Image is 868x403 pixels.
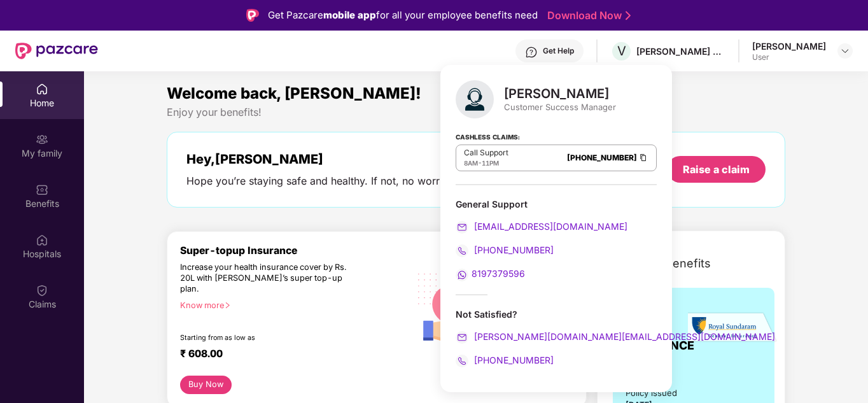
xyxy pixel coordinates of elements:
img: svg+xml;base64,PHN2ZyBpZD0iQmVuZWZpdHMiIHhtbG5zPSJodHRwOi8vd3d3LnczLm9yZy8yMDAwL3N2ZyIgd2lkdGg9Ij... [36,183,48,196]
span: [PHONE_NUMBER] [472,244,554,255]
span: [PHONE_NUMBER] [472,355,554,365]
div: Get Pazcare for all your employee benefits need [268,8,538,23]
span: right [224,302,231,309]
img: svg+xml;base64,PHN2ZyB4bWxucz0iaHR0cDovL3d3dy53My5vcmcvMjAwMC9zdmciIHhtbG5zOnhsaW5rPSJodHRwOi8vd3... [456,80,494,118]
div: Starting from as low as [180,334,356,343]
a: Download Now [547,9,627,22]
div: [PERSON_NAME] ESTATES DEVELOPERS PRIVATE LIMITED [636,45,725,57]
img: svg+xml;base64,PHN2ZyB4bWxucz0iaHR0cDovL3d3dy53My5vcmcvMjAwMC9zdmciIHhtbG5zOnhsaW5rPSJodHRwOi8vd3... [410,260,508,360]
span: V [617,43,626,59]
img: svg+xml;base64,PHN2ZyB4bWxucz0iaHR0cDovL3d3dy53My5vcmcvMjAwMC9zdmciIHdpZHRoPSIyMCIgaGVpZ2h0PSIyMC... [456,244,468,257]
div: - [464,158,508,168]
img: Clipboard Icon [638,152,648,163]
div: Know more [180,300,402,309]
img: svg+xml;base64,PHN2ZyBpZD0iSGVscC0zMngzMiIgeG1sbnM9Imh0dHA6Ly93d3cudzMub3JnLzIwMDAvc3ZnIiB3aWR0aD... [525,46,538,59]
img: Stroke [626,9,631,22]
div: Not Satisfied? [456,308,657,367]
div: Super-topup Insurance [180,244,410,257]
span: Welcome back, [PERSON_NAME]! [167,84,421,103]
div: Raise a claim [683,162,750,176]
div: ₹ 608.00 [180,348,397,363]
img: svg+xml;base64,PHN2ZyBpZD0iQ2xhaW0iIHhtbG5zPSJodHRwOi8vd3d3LnczLm9yZy8yMDAwL3N2ZyIgd2lkdGg9IjIwIi... [36,284,48,297]
button: Buy Now [180,376,232,394]
img: Logo [246,9,259,22]
div: Not Satisfied? [456,308,657,320]
span: [EMAIL_ADDRESS][DOMAIN_NAME] [472,221,627,232]
img: svg+xml;base64,PHN2ZyBpZD0iRHJvcGRvd24tMzJ4MzIiIHhtbG5zPSJodHRwOi8vd3d3LnczLm9yZy8yMDAwL3N2ZyIgd2... [840,46,850,56]
span: 8197379596 [472,268,525,279]
div: Increase your health insurance cover by Rs. 20L with [PERSON_NAME]’s super top-up plan. [180,262,354,295]
img: svg+xml;base64,PHN2ZyBpZD0iSG9zcGl0YWxzIiB4bWxucz0iaHR0cDovL3d3dy53My5vcmcvMjAwMC9zdmciIHdpZHRoPS... [36,234,48,246]
a: 8197379596 [456,268,525,279]
div: Hope you’re staying safe and healthy. If not, no worries. We’re here to help. [186,174,550,188]
span: 11PM [482,159,499,167]
strong: mobile app [323,9,376,21]
img: svg+xml;base64,PHN2ZyBpZD0iSG9tZSIgeG1sbnM9Imh0dHA6Ly93d3cudzMub3JnLzIwMDAvc3ZnIiB3aWR0aD0iMjAiIG... [36,83,48,95]
p: Call Support [464,148,508,158]
div: User [752,52,826,62]
a: [EMAIL_ADDRESS][DOMAIN_NAME] [456,221,627,232]
div: Get Help [543,46,574,56]
img: insurerLogo [688,312,777,343]
div: Hey, [PERSON_NAME] [186,152,550,167]
div: [PERSON_NAME] [752,40,826,52]
a: [PHONE_NUMBER] [567,153,637,162]
a: [PHONE_NUMBER] [456,355,554,365]
div: Customer Success Manager [504,101,616,113]
img: svg+xml;base64,PHN2ZyB4bWxucz0iaHR0cDovL3d3dy53My5vcmcvMjAwMC9zdmciIHdpZHRoPSIyMCIgaGVpZ2h0PSIyMC... [456,221,468,234]
div: General Support [456,198,657,281]
img: svg+xml;base64,PHN2ZyB3aWR0aD0iMjAiIGhlaWdodD0iMjAiIHZpZXdCb3g9IjAgMCAyMCAyMCIgZmlsbD0ibm9uZSIgeG... [36,133,48,146]
div: [PERSON_NAME] [504,86,616,101]
span: 8AM [464,159,478,167]
div: Enjoy your benefits! [167,106,785,119]
a: [PERSON_NAME][DOMAIN_NAME][EMAIL_ADDRESS][DOMAIN_NAME] [456,331,775,342]
img: svg+xml;base64,PHN2ZyB4bWxucz0iaHR0cDovL3d3dy53My5vcmcvMjAwMC9zdmciIHdpZHRoPSIyMCIgaGVpZ2h0PSIyMC... [456,269,468,281]
img: svg+xml;base64,PHN2ZyB4bWxucz0iaHR0cDovL3d3dy53My5vcmcvMjAwMC9zdmciIHdpZHRoPSIyMCIgaGVpZ2h0PSIyMC... [456,331,468,344]
span: [PERSON_NAME][DOMAIN_NAME][EMAIL_ADDRESS][DOMAIN_NAME] [472,331,775,342]
img: New Pazcare Logo [15,43,98,59]
strong: Cashless Claims: [456,129,520,143]
a: [PHONE_NUMBER] [456,244,554,255]
div: General Support [456,198,657,210]
img: svg+xml;base64,PHN2ZyB4bWxucz0iaHR0cDovL3d3dy53My5vcmcvMjAwMC9zdmciIHdpZHRoPSIyMCIgaGVpZ2h0PSIyMC... [456,355,468,367]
